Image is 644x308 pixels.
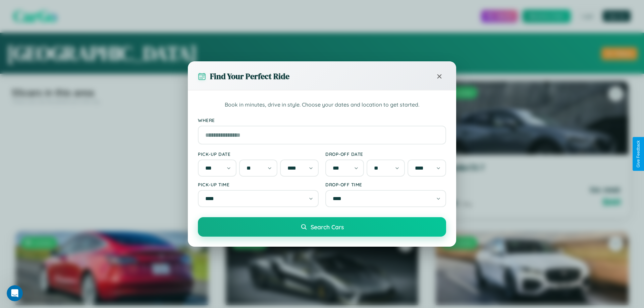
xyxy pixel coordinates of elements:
[325,182,446,187] label: Drop-off Time
[210,71,289,82] h3: Find Your Perfect Ride
[198,182,319,187] label: Pick-up Time
[311,223,344,231] span: Search Cars
[198,101,446,109] p: Book in minutes, drive in style. Choose your dates and location to get started.
[198,217,446,237] button: Search Cars
[198,151,319,157] label: Pick-up Date
[325,151,446,157] label: Drop-off Date
[198,117,446,123] label: Where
